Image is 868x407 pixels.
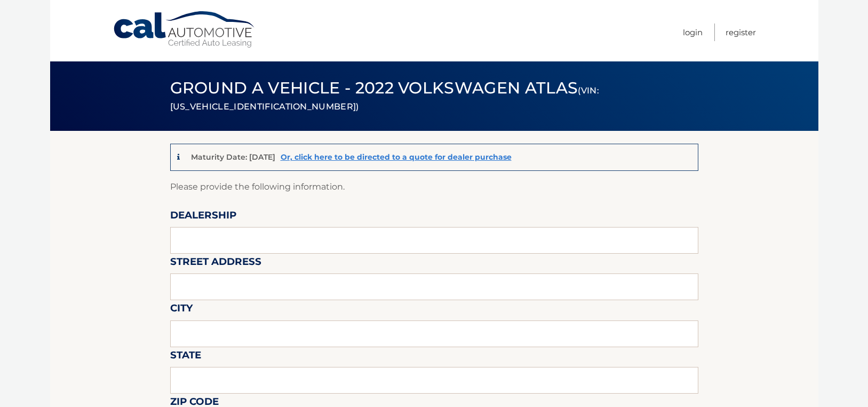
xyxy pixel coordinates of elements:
[170,207,236,227] label: Dealership
[683,24,703,41] a: Login
[170,300,193,320] label: City
[113,11,257,49] a: Cal Automotive
[726,24,756,41] a: Register
[170,254,261,273] label: Street Address
[170,85,599,112] small: (VIN: [US_VEHICLE_IDENTIFICATION_NUMBER])
[281,152,512,162] a: Or, click here to be directed to a quote for dealer purchase
[170,78,599,114] span: Ground a Vehicle - 2022 Volkswagen Atlas
[191,152,275,162] p: Maturity Date: [DATE]
[170,347,201,367] label: State
[170,179,698,194] p: Please provide the following information.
